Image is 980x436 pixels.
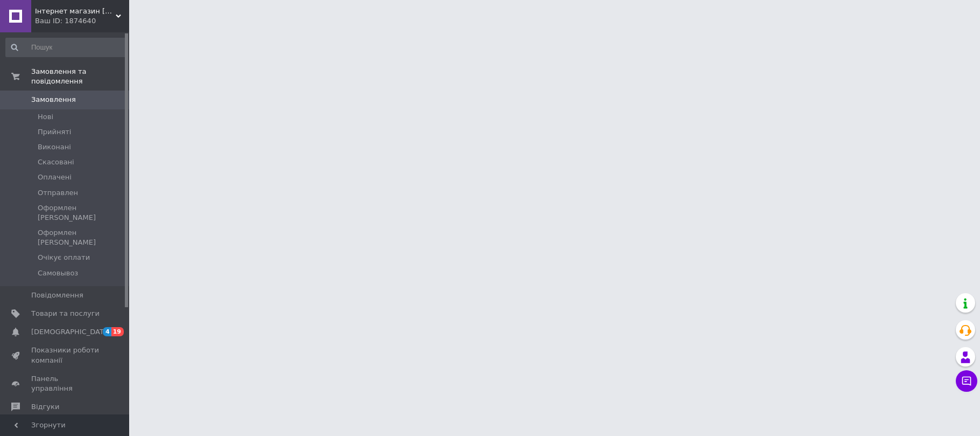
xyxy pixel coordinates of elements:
span: Оплачені [38,172,72,182]
span: 4 [103,327,111,336]
span: Повідомлення [31,290,83,300]
span: Товари та послуги [31,309,100,319]
input: Пошук [5,38,126,57]
span: Замовлення [31,95,76,105]
button: Чат з покупцем [956,370,977,392]
span: 19 [111,327,124,336]
span: Панель управління [31,374,100,393]
div: Ваш ID: 1874640 [35,16,129,26]
span: Оформлен [PERSON_NAME] [38,228,125,247]
span: Прийняті [38,127,71,137]
span: Очікує оплати [38,253,90,262]
span: Показники роботи компанії [31,345,100,365]
span: Отправлен [38,188,78,198]
span: [DEMOGRAPHIC_DATA] [31,327,111,337]
span: Інтернет магазин megaget.com.ua [35,6,116,16]
span: Замовлення та повідомлення [31,67,129,86]
span: Самовывоз [38,268,78,278]
span: Нові [38,112,53,122]
span: Відгуки [31,402,59,412]
span: Оформлен [PERSON_NAME] [38,203,125,223]
span: Виконані [38,142,71,152]
span: Скасовані [38,157,74,167]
